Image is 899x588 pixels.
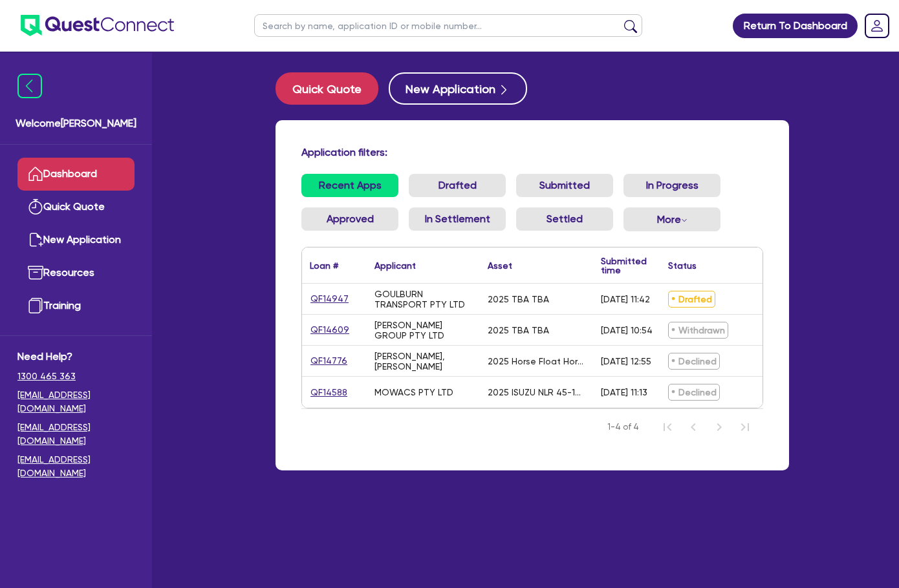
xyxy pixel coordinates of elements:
[310,261,338,270] div: Loan #
[254,14,642,37] input: Search by name, application ID or mobile number...
[276,72,378,105] button: Quick Quote
[17,257,135,289] a: Resources
[28,265,43,280] img: resources
[601,325,653,335] div: [DATE] 10:54
[706,414,732,440] button: Next Page
[17,371,76,381] tcxspan: Call 1300 465 363 via 3CX
[28,232,43,247] img: new-application
[17,453,135,480] a: [EMAIL_ADDRESS][DOMAIN_NAME]
[680,414,706,440] button: Previous Page
[17,349,135,364] span: Need Help?
[860,9,894,43] a: Dropdown toggle
[668,384,720,401] span: Declined
[374,387,453,397] div: MOWACS PTY LTD
[389,72,527,105] button: New Application
[732,414,758,440] button: Last Page
[21,15,174,36] img: quest-connect-logo-blue
[668,291,715,308] span: Drafted
[17,74,42,98] img: icon-menu-close
[301,207,398,231] a: Approved
[17,289,135,322] a: Training
[17,224,135,257] a: New Application
[488,325,549,335] div: 2025 TBA TBA
[623,207,720,231] button: Dropdown toggle
[601,257,647,275] div: Submitted time
[28,298,43,313] img: training
[17,158,135,191] a: Dashboard
[374,261,416,270] div: Applicant
[601,387,647,397] div: [DATE] 11:13
[655,414,680,440] button: First Page
[733,14,858,38] a: Return To Dashboard
[310,353,348,368] a: QF14776
[28,199,43,215] img: quick-quote
[488,294,549,304] div: 2025 TBA TBA
[374,320,472,341] div: [PERSON_NAME] GROUP PTY LTD
[17,388,135,415] a: [EMAIL_ADDRESS][DOMAIN_NAME]
[409,174,506,197] a: Drafted
[310,385,348,400] a: QF14588
[409,207,506,231] a: In Settlement
[516,174,613,197] a: Submitted
[668,353,720,370] span: Declined
[488,261,512,270] div: Asset
[601,356,651,366] div: [DATE] 12:55
[607,421,639,434] span: 1-4 of 4
[301,146,763,158] h4: Application filters:
[601,294,650,304] div: [DATE] 11:42
[488,387,585,397] div: 2025 ISUZU NLR 45-150
[374,351,472,372] div: [PERSON_NAME], [PERSON_NAME]
[516,207,613,231] a: Settled
[668,261,697,270] div: Status
[668,322,728,339] span: Withdrawn
[17,191,135,224] a: Quick Quote
[310,322,350,337] a: QF14609
[17,421,135,448] a: [EMAIL_ADDRESS][DOMAIN_NAME]
[488,356,585,366] div: 2025 Horse Float Horse Float
[301,174,398,197] a: Recent Apps
[374,289,472,310] div: GOULBURN TRANSPORT PTY LTD
[276,72,389,105] a: Quick Quote
[16,116,136,131] span: Welcome [PERSON_NAME]
[310,291,349,306] a: QF14947
[623,174,720,197] a: In Progress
